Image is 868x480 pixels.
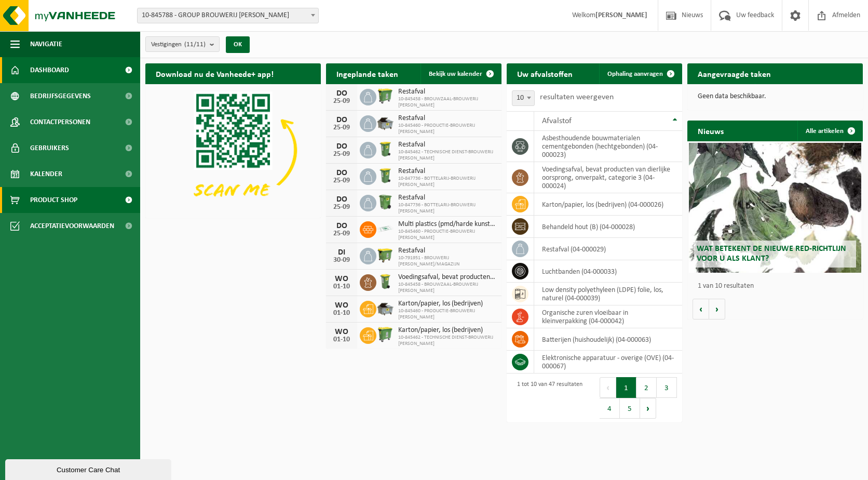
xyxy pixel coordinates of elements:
[331,222,352,230] div: DO
[534,305,682,328] td: organische zuren vloeibaar in kleinverpakking (04-000042)
[151,37,206,52] span: Vestigingen
[687,63,781,84] h2: Aangevraagde taken
[398,220,496,229] span: Multi plastics (pmd/harde kunststoffen/spanbanden/eps/folie naturel/folie gemeng...
[421,63,500,84] a: Bekijk uw kalender
[398,88,496,96] span: Restafval
[398,167,496,176] span: Restafval
[398,123,496,135] span: 10-845460 - PRODUCTIE-BROUWERIJ [PERSON_NAME]
[398,300,496,308] span: Karton/papier, los (bedrijven)
[5,457,173,480] iframe: chat widget
[534,283,682,305] td: low density polyethyleen (LDPE) folie, los, naturel (04-000039)
[620,398,640,419] button: 5
[331,89,352,98] div: DO
[640,398,656,419] button: Next
[30,109,90,135] span: Contactpersonen
[512,376,582,420] div: 1 tot 10 van 47 resultaten
[376,114,394,131] img: WB-5000-GAL-GY-01
[331,328,352,336] div: WO
[429,71,482,77] span: Bekijk uw kalender
[376,140,394,158] img: WB-0240-HPE-GN-50
[145,84,321,216] img: Download de VHEPlus App
[30,31,62,57] span: Navigatie
[376,87,394,105] img: WB-0770-HPE-GN-50
[398,255,496,268] span: 10-791951 - BROUWERIJ [PERSON_NAME]/MAGAZIJN
[331,195,352,204] div: DO
[693,299,709,319] button: Vorige
[398,96,496,109] span: 10-845458 - BROUWZAAL-BROUWERIJ [PERSON_NAME]
[331,257,352,264] div: 30-09
[30,57,69,83] span: Dashboard
[398,308,496,321] span: 10-845460 - PRODUCTIE-BROUWERIJ [PERSON_NAME]
[797,121,862,141] a: Alle artikelen
[657,377,677,398] button: 3
[698,93,852,100] p: Geen data beschikbaar.
[697,245,846,263] span: Wat betekent de nieuwe RED-richtlijn voor u als klant?
[30,161,62,187] span: Kalender
[30,83,91,109] span: Bedrijfsgegevens
[398,149,496,162] span: 10-845462 - TECHNISCHE DIENST-BROUWERIJ [PERSON_NAME]
[398,176,496,188] span: 10-847736 - BOTTELARIJ-BROUWERIJ [PERSON_NAME]
[376,220,394,237] img: LP-SK-00500-LPE-16
[376,299,394,317] img: WB-5000-GAL-GY-01
[331,301,352,310] div: WO
[534,216,682,238] td: behandeld hout (B) (04-000028)
[607,71,663,77] span: Ophaling aanvragen
[636,377,657,398] button: 2
[331,124,352,131] div: 25-09
[30,187,77,213] span: Product Shop
[145,63,284,84] h2: Download nu de Vanheede+ app!
[331,169,352,177] div: DO
[331,283,352,290] div: 01-10
[30,213,114,239] span: Acceptatievoorwaarden
[542,117,572,125] span: Afvalstof
[534,131,682,162] td: asbesthoudende bouwmaterialen cementgebonden (hechtgebonden) (04-000023)
[600,398,620,419] button: 4
[331,310,352,317] div: 01-10
[512,91,534,105] span: 10
[376,326,394,343] img: WB-0770-HPE-GN-50
[30,135,69,161] span: Gebruikers
[534,260,682,283] td: luchtbanden (04-000033)
[398,326,496,335] span: Karton/papier, los (bedrijven)
[145,36,220,52] button: Vestigingen(11/11)
[138,8,318,23] span: 10-845788 - GROUP BROUWERIJ OMER VANDER GHINSTE
[398,335,496,347] span: 10-845462 - TECHNISCHE DIENST-BROUWERIJ [PERSON_NAME]
[616,377,636,398] button: 1
[376,193,394,211] img: WB-0370-HPE-GN-50
[398,141,496,149] span: Restafval
[709,299,725,319] button: Volgende
[331,204,352,211] div: 25-09
[540,93,614,101] label: resultaten weergeven
[687,121,734,141] h2: Nieuws
[376,167,394,184] img: WB-0240-HPE-GN-50
[698,283,858,290] p: 1 van 10 resultaten
[507,63,583,84] h2: Uw afvalstoffen
[326,63,409,84] h2: Ingeplande taken
[331,336,352,343] div: 01-10
[331,116,352,124] div: DO
[398,114,496,123] span: Restafval
[534,328,682,351] td: batterijen (huishoudelijk) (04-000063)
[331,151,352,158] div: 25-09
[534,193,682,216] td: karton/papier, los (bedrijven) (04-000026)
[512,90,535,106] span: 10
[534,351,682,374] td: elektronische apparatuur - overige (OVE) (04-000067)
[398,202,496,215] span: 10-847736 - BOTTELARIJ-BROUWERIJ [PERSON_NAME]
[398,247,496,255] span: Restafval
[534,162,682,193] td: voedingsafval, bevat producten van dierlijke oorsprong, onverpakt, categorie 3 (04-000024)
[184,41,206,48] count: (11/11)
[595,11,647,19] strong: [PERSON_NAME]
[534,238,682,260] td: restafval (04-000029)
[376,246,394,264] img: WB-1100-HPE-GN-50
[331,142,352,151] div: DO
[599,63,681,84] a: Ophaling aanvragen
[331,230,352,237] div: 25-09
[689,143,861,273] a: Wat betekent de nieuwe RED-richtlijn voor u als klant?
[331,248,352,257] div: DI
[376,273,394,290] img: WB-0140-HPE-GN-50
[398,229,496,241] span: 10-845460 - PRODUCTIE-BROUWERIJ [PERSON_NAME]
[398,194,496,202] span: Restafval
[331,275,352,283] div: WO
[226,36,250,53] button: OK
